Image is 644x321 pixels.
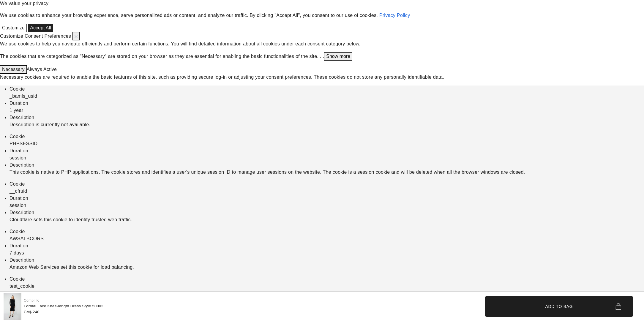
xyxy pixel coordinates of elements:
[10,202,644,209] div: session
[10,235,644,242] div: AWSALBCORS
[24,298,39,303] a: Compli K
[10,133,644,140] div: Cookie
[75,35,78,38] img: Close
[10,147,644,154] div: Duration
[28,24,53,32] button: Accept All
[10,107,644,114] div: 1 year
[24,303,103,309] div: Formal Lace Knee-length Dress Style 50002
[10,264,644,271] div: Amazon Web Services set this cookie for load balancing.
[10,228,644,235] div: Cookie
[10,93,644,100] div: _bamls_usid
[10,121,644,128] div: Description is currently not available.
[10,290,644,297] div: Duration
[27,67,57,72] span: Always Active
[485,296,633,317] button: Add to Bag
[10,140,644,147] div: PHPSESSID
[4,293,21,320] img: Formal Lace Knee-Length Dress Style 50002
[10,195,644,202] div: Duration
[615,303,621,310] img: Bag.svg
[10,249,644,257] div: 7 days
[10,257,644,264] div: Description
[72,32,80,40] button: Close
[24,310,40,314] span: CA$ 240
[10,100,644,107] div: Duration
[324,52,352,61] button: Show more
[545,303,573,309] span: Add to Bag
[10,154,644,162] div: session
[10,242,644,249] div: Duration
[10,276,644,283] div: Cookie
[10,188,644,195] div: __cfruid
[379,13,410,18] a: Privacy Policy
[10,181,644,188] div: Cookie
[10,169,644,176] div: This cookie is native to PHP applications. The cookie stores and identifies a user's unique sessi...
[10,162,644,169] div: Description
[10,86,644,93] div: Cookie
[10,283,644,290] div: test_cookie
[10,209,644,216] div: Description
[10,114,644,121] div: Description
[10,216,644,223] div: Cloudflare sets this cookie to identify trusted web traffic.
